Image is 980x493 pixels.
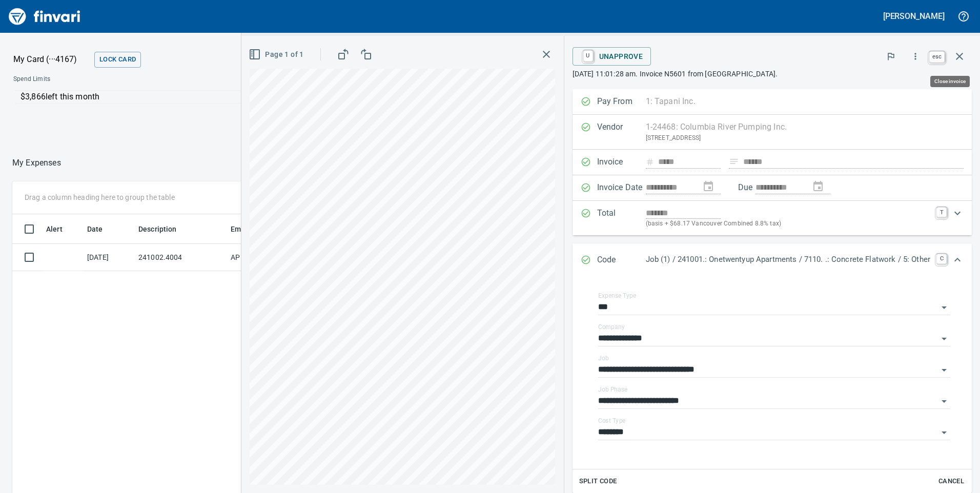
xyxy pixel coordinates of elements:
[227,244,303,271] td: AP Invoices
[6,4,83,29] img: Finvari
[577,474,620,489] button: Split Code
[598,355,609,361] label: Job
[87,223,103,235] span: Date
[12,157,61,169] nav: breadcrumb
[579,476,617,487] span: Split Code
[231,223,277,235] span: Employee
[83,244,134,271] td: [DATE]
[251,48,303,61] span: Page 1 of 1
[138,223,177,235] span: Description
[929,51,945,63] a: esc
[646,219,930,229] p: (basis + $68.17 Vancouver Combined 8.8% tax)
[134,244,227,271] td: 241002.4004
[138,223,190,235] span: Description
[881,8,947,24] button: [PERSON_NAME]
[646,254,930,265] p: Job (1) / 241001.: Onetwentyup Apartments / 7110. .: Concrete Flatwork / 5: Other
[936,254,947,264] a: C
[880,45,902,68] button: Flag
[21,91,342,103] p: $3,866 left this month
[598,418,626,424] label: Cost Type
[12,157,61,169] p: My Expenses
[99,54,136,66] span: Lock Card
[937,363,951,377] button: Open
[46,223,63,235] span: Alert
[937,394,951,408] button: Open
[597,254,646,267] p: Code
[937,476,965,487] span: Cancel
[573,243,972,277] div: Expand
[937,425,951,440] button: Open
[25,192,175,202] p: Drag a column heading here to group the table
[247,45,308,64] button: Page 1 of 1
[573,201,972,235] div: Expand
[13,74,198,85] span: Spend Limits
[5,104,349,114] p: Online allowed
[597,207,646,229] p: Total
[87,223,116,235] span: Date
[231,223,263,235] span: Employee
[13,53,90,66] p: My Card (···4167)
[904,45,927,68] button: More
[883,11,945,22] h5: [PERSON_NAME]
[573,47,651,66] button: UUnapprove
[598,293,636,299] label: Expense Type
[598,324,625,330] label: Company
[936,207,947,217] a: T
[583,50,593,61] a: U
[581,48,643,65] span: Unapprove
[46,223,76,235] span: Alert
[573,69,972,79] p: [DATE] 11:01:28 am. Invoice N5601 from [GEOGRAPHIC_DATA].
[94,52,141,68] button: Lock Card
[935,474,968,489] button: Cancel
[937,300,951,315] button: Open
[937,332,951,346] button: Open
[598,386,627,393] label: Job Phase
